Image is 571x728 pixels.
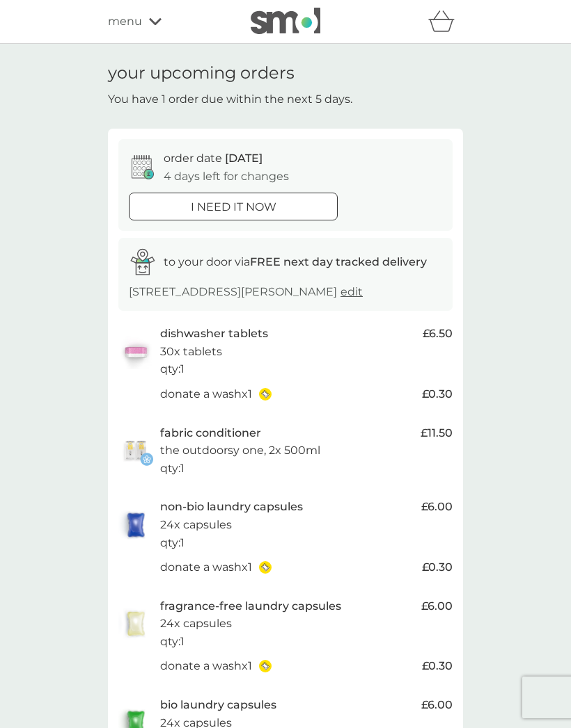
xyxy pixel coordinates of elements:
[423,325,453,343] span: £6.50
[422,657,453,675] span: £0.30
[129,283,363,301] p: [STREET_ADDRESS][PERSON_NAME]
[251,8,320,34] img: smol
[160,442,320,460] p: the outdoorsy one, 2x 500ml
[250,255,427,268] strong: FREE next day tracked delivery
[422,558,453,576] span: £0.30
[341,285,363,298] a: edit
[129,193,338,220] button: i need it now
[160,360,185,378] p: qty : 1
[160,615,232,633] p: 24x capsules
[421,424,453,442] span: £11.50
[160,424,261,442] p: fabric conditioner
[225,152,263,165] span: [DATE]
[160,343,222,361] p: 30x tablets
[164,168,289,186] p: 4 days left for changes
[160,460,185,478] p: qty : 1
[108,63,295,83] h1: your upcoming orders
[160,696,276,714] p: bio laundry capsules
[108,13,142,31] span: menu
[164,149,263,168] p: order date
[160,516,232,534] p: 24x capsules
[160,325,268,343] p: dishwasher tablets
[160,633,185,651] p: qty : 1
[421,597,453,615] span: £6.00
[421,696,453,714] span: £6.00
[160,597,341,615] p: fragrance-free laundry capsules
[160,657,252,675] p: donate a wash x 1
[160,385,252,403] p: donate a wash x 1
[160,534,185,552] p: qty : 1
[108,90,352,108] p: You have 1 order due within the next 5 days.
[160,498,303,516] p: non-bio laundry capsules
[160,558,252,576] p: donate a wash x 1
[164,255,427,268] span: to your door via
[421,498,453,516] span: £6.00
[191,198,276,216] p: i need it now
[422,385,453,403] span: £0.30
[428,8,463,35] div: basket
